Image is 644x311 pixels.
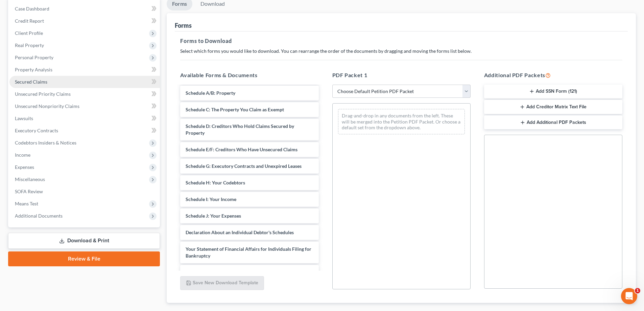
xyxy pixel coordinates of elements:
span: Personal Property [15,54,53,60]
a: Review & File [8,251,160,266]
div: Forms [175,21,192,29]
span: Secured Claims [15,79,47,85]
span: Property Analysis [15,67,52,72]
span: Income [15,152,30,158]
span: Expenses [15,164,34,170]
span: 1 [635,288,640,293]
span: Schedule G: Executory Contracts and Unexpired Leases [186,163,302,169]
span: SOFA Review [15,188,43,194]
span: Schedule A/B: Property [186,90,235,96]
span: Schedule D: Creditors Who Hold Claims Secured by Property [186,123,294,136]
a: Credit Report [9,15,160,27]
a: Download & Print [8,233,160,249]
span: Statement of Intention for Individuals Filing Under Chapter 7 [186,269,313,275]
span: Credit Report [15,18,44,24]
a: Secured Claims [9,76,160,88]
span: Schedule C: The Property You Claim as Exempt [186,107,284,112]
p: Select which forms you would like to download. You can rearrange the order of the documents by dr... [180,48,622,54]
a: SOFA Review [9,185,160,198]
span: Unsecured Nonpriority Claims [15,103,79,109]
span: Codebtors Insiders & Notices [15,140,76,146]
a: Executory Contracts [9,125,160,137]
a: Case Dashboard [9,3,160,15]
span: Schedule E/F: Creditors Who Have Unsecured Claims [186,147,297,152]
button: Add Creditor Matrix Text File [484,100,622,114]
span: Lawsuits [15,115,33,121]
button: Save New Download Template [180,276,264,290]
span: Additional Documents [15,213,63,219]
a: Lawsuits [9,112,160,125]
span: Your Statement of Financial Affairs for Individuals Filing for Bankruptcy [186,246,311,259]
span: Unsecured Priority Claims [15,91,71,97]
span: Declaration About an Individual Debtor's Schedules [186,229,294,235]
span: Real Property [15,42,44,48]
h5: Additional PDF Packets [484,71,622,79]
span: Schedule H: Your Codebtors [186,180,245,185]
h5: Available Forms & Documents [180,71,318,79]
a: Unsecured Nonpriority Claims [9,100,160,112]
a: Property Analysis [9,64,160,76]
button: Add Additional PDF Packets [484,115,622,130]
iframe: Intercom live chat [621,288,637,304]
a: Unsecured Priority Claims [9,88,160,100]
div: Drag-and-drop in any documents from the left. These will be merged into the Petition PDF Packet. ... [338,109,465,134]
span: Case Dashboard [15,6,49,12]
span: Client Profile [15,30,43,36]
span: Schedule J: Your Expenses [186,213,241,219]
h5: Forms to Download [180,37,622,45]
span: Means Test [15,201,38,206]
h5: PDF Packet 1 [332,71,471,79]
span: Miscellaneous [15,176,45,182]
button: Add SSN Form (121) [484,85,622,99]
span: Executory Contracts [15,128,58,133]
span: Schedule I: Your Income [186,196,236,202]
